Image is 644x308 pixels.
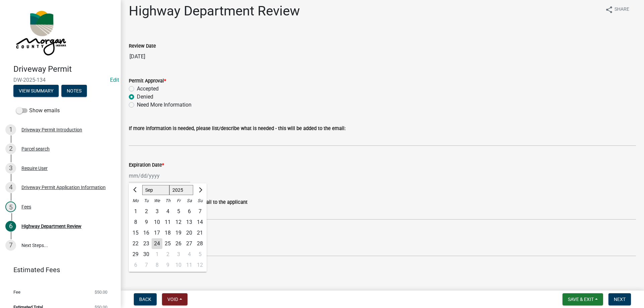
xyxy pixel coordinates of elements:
[152,238,162,249] div: 24
[152,260,162,270] div: Wednesday, October 8, 2025
[141,195,152,206] div: Tu
[5,240,16,251] div: 7
[152,228,162,238] div: Wednesday, September 17, 2025
[173,217,184,228] div: Friday, September 12, 2025
[184,217,195,228] div: 13
[162,238,173,249] div: 25
[5,182,16,193] div: 4
[195,238,205,249] div: 28
[173,238,184,249] div: Friday, September 26, 2025
[162,228,173,238] div: Thursday, September 18, 2025
[110,77,119,83] a: Edit
[173,206,184,217] div: 5
[173,249,184,260] div: Friday, October 3, 2025
[130,260,141,270] div: 6
[130,206,141,217] div: Monday, September 1, 2025
[129,3,300,19] h1: Highway Department Review
[131,185,140,195] button: Previous month
[141,249,152,260] div: Tuesday, September 30, 2025
[195,249,205,260] div: 5
[152,260,162,270] div: 8
[184,228,195,238] div: 20
[137,101,192,109] label: Need More Information
[152,217,162,228] div: Wednesday, September 10, 2025
[152,238,162,249] div: Wednesday, September 24, 2025
[21,146,50,151] div: Parcel search
[141,217,152,228] div: Tuesday, September 9, 2025
[195,206,205,217] div: 7
[137,85,159,93] label: Accepted
[13,85,59,97] button: View Summary
[184,238,195,249] div: 27
[195,228,205,238] div: Sunday, September 21, 2025
[173,249,184,260] div: 3
[129,44,156,49] label: Review Date
[184,217,195,228] div: Saturday, September 13, 2025
[173,228,184,238] div: Friday, September 19, 2025
[562,293,603,305] button: Save & Exit
[134,293,157,305] button: Back
[152,249,162,260] div: Wednesday, October 1, 2025
[130,249,141,260] div: 29
[608,293,631,305] button: Next
[13,7,67,57] img: Morgan County, Indiana
[5,124,16,135] div: 1
[614,297,626,302] span: Next
[184,195,195,206] div: Sa
[195,217,205,228] div: 14
[195,206,205,217] div: Sunday, September 7, 2025
[130,195,141,206] div: Mo
[173,228,184,238] div: 19
[130,238,141,249] div: Monday, September 22, 2025
[162,260,173,270] div: Thursday, October 9, 2025
[162,195,173,206] div: Th
[152,249,162,260] div: 1
[152,206,162,217] div: 3
[162,217,173,228] div: Thursday, September 11, 2025
[162,260,173,270] div: 9
[141,228,152,238] div: Tuesday, September 16, 2025
[196,185,204,195] button: Next month
[5,201,16,212] div: 5
[173,217,184,228] div: 12
[195,195,205,206] div: Su
[162,238,173,249] div: Thursday, September 25, 2025
[21,166,48,171] div: Require User
[162,228,173,238] div: 18
[184,228,195,238] div: Saturday, September 20, 2025
[110,77,119,83] wm-modal-confirm: Edit Application Number
[605,6,613,14] i: share
[195,249,205,260] div: Sunday, October 5, 2025
[129,169,190,183] input: mm/dd/yyyy
[16,107,60,115] label: Show emails
[139,297,151,302] span: Back
[130,206,141,217] div: 1
[162,217,173,228] div: 11
[184,260,195,270] div: Saturday, October 11, 2025
[568,297,594,302] span: Save & Exit
[141,260,152,270] div: Tuesday, October 7, 2025
[21,185,106,190] div: Driveway Permit Application Information
[130,217,141,228] div: 8
[129,126,345,131] label: If more information is needed, please list/describe what is needed - this will be added to the em...
[5,263,110,276] a: Estimated Fees
[184,206,195,217] div: Saturday, September 6, 2025
[173,260,184,270] div: Friday, October 10, 2025
[130,260,141,270] div: Monday, October 6, 2025
[141,260,152,270] div: 7
[162,206,173,217] div: Thursday, September 4, 2025
[195,260,205,270] div: Sunday, October 12, 2025
[130,217,141,228] div: Monday, September 8, 2025
[13,64,115,74] h4: Driveway Permit
[173,238,184,249] div: 26
[5,163,16,174] div: 3
[13,77,107,83] span: DW-2025-134
[61,85,87,97] button: Notes
[129,79,166,83] label: Permit Approval
[184,249,195,260] div: Saturday, October 4, 2025
[130,228,141,238] div: Monday, September 15, 2025
[141,238,152,249] div: Tuesday, September 23, 2025
[13,290,20,294] span: Fee
[21,224,82,229] div: Highway Department Review
[141,228,152,238] div: 16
